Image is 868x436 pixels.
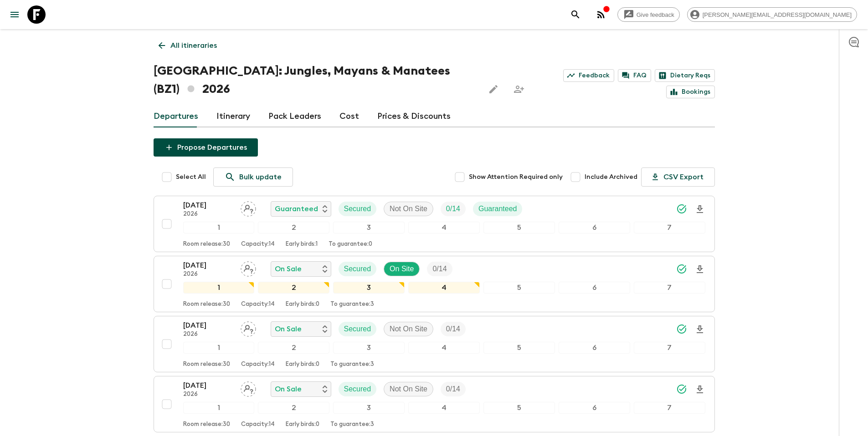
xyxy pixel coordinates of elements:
button: [DATE]2026Assign pack leaderOn SaleSecuredNot On SiteTrip Fill1234567Room release:30Capacity:14Ea... [154,376,715,432]
div: Not On Site [384,382,433,396]
span: Assign pack leader [241,204,256,211]
a: All itineraries [154,36,222,55]
p: Not On Site [390,384,427,395]
div: 2 [258,342,329,354]
div: 4 [408,222,480,233]
div: Not On Site [384,202,433,216]
a: Prices & Discounts [377,106,451,127]
p: Early birds: 0 [286,301,319,308]
p: To guarantee: 3 [330,301,374,308]
p: 2026 [183,391,233,398]
div: 1 [183,282,255,294]
span: Assign pack leader [241,324,256,331]
p: On Sale [275,324,302,335]
div: 2 [258,222,329,233]
div: 7 [634,222,705,233]
div: 6 [559,282,630,294]
p: Early birds: 0 [286,361,319,368]
span: Give feedback [632,11,679,18]
p: 2026 [183,331,233,338]
div: 1 [183,342,255,354]
p: [DATE] [183,200,233,211]
p: On Site [390,264,414,274]
button: [DATE]2026Assign pack leaderOn SaleSecuredOn SiteTrip Fill1234567Room release:30Capacity:14Early ... [154,256,715,312]
a: Bulk update [213,167,293,187]
div: 5 [483,282,555,294]
span: Assign pack leader [241,384,256,391]
p: Secured [344,324,371,335]
h1: [GEOGRAPHIC_DATA]: Jungles, Mayans & Manatees (BZ1) 2026 [154,62,478,98]
button: [DATE]2026Assign pack leaderGuaranteedSecuredNot On SiteTrip FillGuaranteed1234567Room release:30... [154,196,715,252]
a: Give feedback [617,7,680,22]
p: Room release: 30 [183,361,230,368]
p: Secured [344,384,371,395]
p: To guarantee: 3 [330,361,374,368]
a: Pack Leaders [268,106,321,127]
span: Show Attention Required only [469,172,563,182]
p: Room release: 30 [183,241,230,248]
div: 1 [183,402,255,414]
div: 4 [408,342,480,354]
svg: Synced Successfully [676,324,687,335]
div: 3 [333,342,405,354]
div: 3 [333,222,405,233]
div: 7 [634,282,705,294]
p: [DATE] [183,320,233,331]
p: Secured [344,264,371,274]
a: Departures [154,106,198,127]
p: 0 / 14 [432,264,447,274]
p: 0 / 14 [446,324,460,335]
p: All itineraries [170,40,217,51]
div: 2 [258,282,329,294]
div: 1 [183,222,255,233]
div: Trip Fill [427,262,452,276]
p: Capacity: 14 [241,421,275,428]
p: Early birds: 0 [286,421,319,428]
span: [PERSON_NAME][EMAIL_ADDRESS][DOMAIN_NAME] [698,11,857,18]
p: Capacity: 14 [241,301,275,308]
p: On Sale [275,264,302,274]
p: Bulk update [239,172,282,183]
div: 3 [333,402,405,414]
div: Secured [339,322,377,336]
div: 6 [559,222,630,233]
div: Secured [339,202,377,216]
p: Early birds: 1 [286,241,318,248]
div: 4 [408,282,480,294]
p: Capacity: 14 [241,241,275,248]
svg: Download Onboarding [694,384,705,395]
div: 4 [408,402,480,414]
button: Propose Departures [154,138,258,157]
p: Not On Site [390,203,427,214]
button: menu [5,5,24,24]
span: Select All [176,172,206,182]
p: Room release: 30 [183,421,230,428]
span: Assign pack leader [241,264,256,271]
p: 2026 [183,271,233,278]
div: Secured [339,262,377,276]
button: Edit this itinerary [484,80,503,98]
p: Not On Site [390,324,427,335]
div: 6 [559,342,630,354]
a: Itinerary [216,106,250,127]
a: Bookings [666,86,715,98]
div: Trip Fill [441,322,466,336]
p: To guarantee: 3 [330,421,374,428]
div: 6 [559,402,630,414]
a: FAQ [618,69,651,82]
button: search adventures [566,5,585,24]
svg: Download Onboarding [694,204,705,215]
div: 5 [483,402,555,414]
div: Not On Site [384,322,433,336]
a: Dietary Reqs [655,69,715,82]
span: Include Archived [585,172,637,182]
div: 5 [483,222,555,233]
div: 7 [634,342,705,354]
p: Secured [344,203,371,214]
p: 0 / 14 [446,203,460,214]
div: 3 [333,282,405,294]
div: 7 [634,402,705,414]
svg: Synced Successfully [676,264,687,274]
div: [PERSON_NAME][EMAIL_ADDRESS][DOMAIN_NAME] [687,7,857,22]
div: Trip Fill [441,382,466,396]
